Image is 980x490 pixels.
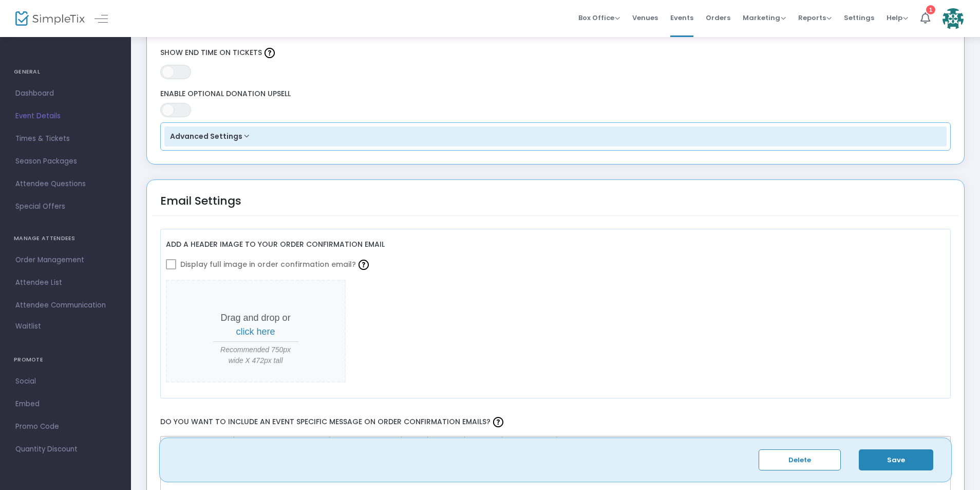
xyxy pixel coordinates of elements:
[15,87,116,100] span: Dashboard
[166,234,385,256] label: Add a header image to your order confirmation email
[15,397,116,411] span: Embed
[160,436,951,457] div: Editor toolbar
[160,45,951,61] label: Show End Time on Tickets
[265,48,275,58] img: question-mark
[706,5,730,31] span: Orders
[926,5,935,14] div: 1
[15,321,41,332] span: Waitlist
[578,13,620,23] span: Box Office
[493,417,503,427] img: question-mark
[180,256,371,273] span: Display full image in order confirmation email?
[887,13,908,23] span: Help
[160,89,951,99] label: Enable Optional Donation Upsell
[15,375,116,388] span: Social
[236,326,275,337] span: click here
[15,276,116,289] span: Attendee List
[15,177,116,191] span: Attendee Questions
[15,420,116,433] span: Promo Code
[859,449,933,470] button: Save
[15,253,116,267] span: Order Management
[15,155,116,168] span: Season Packages
[164,126,947,147] button: Advanced Settings
[844,5,874,31] span: Settings
[160,192,241,223] div: Email Settings
[14,350,117,370] h4: PROMOTE
[15,299,116,312] span: Attendee Communication
[15,110,116,123] span: Event Details
[15,132,116,146] span: Times & Tickets
[759,449,841,470] button: Delete
[670,5,693,31] span: Events
[14,228,117,249] h4: MANAGE ATTENDEES
[155,409,956,436] label: Do you want to include an event specific message on order confirmation emails?
[15,443,116,456] span: Quantity Discount
[798,13,832,23] span: Reports
[632,5,658,31] span: Venues
[743,13,786,23] span: Marketing
[213,311,298,339] p: Drag and drop or
[359,260,369,270] img: question-mark
[213,344,298,366] span: Recommended 750px wide X 472px tall
[14,62,117,82] h4: GENERAL
[15,200,116,213] span: Special Offers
